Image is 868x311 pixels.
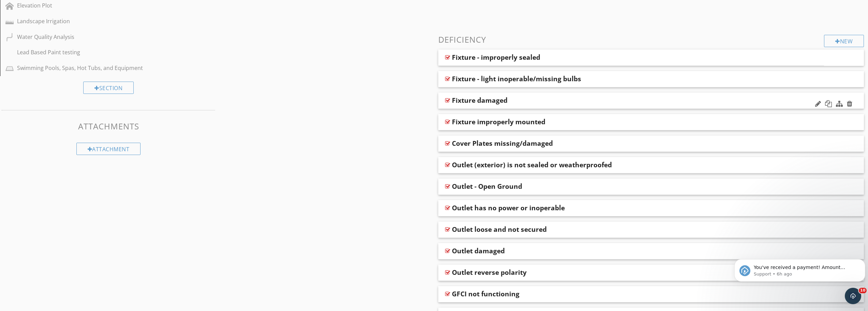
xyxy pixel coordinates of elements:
div: Outlet loose and not secured [452,225,547,234]
div: Attachment [76,143,141,155]
div: Fixture - light inoperable/missing bulbs [452,75,581,83]
p: Message from Support, sent 6h ago [22,26,125,32]
div: Fixture improperly mounted [452,118,545,126]
iframe: Intercom live chat [845,288,861,304]
div: Water Quality Analysis [17,33,185,41]
div: Fixture - improperly sealed [452,53,540,61]
div: Outlet (exterior) is not sealed or weatherproofed [452,161,612,169]
div: Outlet reverse polarity [452,268,527,277]
div: Outlet damaged [452,247,505,255]
div: Section [83,82,134,94]
div: Outlet has no power or inoperable [452,204,565,212]
div: GFCI not functioning [452,290,519,298]
div: New [824,35,864,47]
div: Fixture damaged [452,96,507,104]
span: You've received a payment! Amount $360.50 Fee $10.21 Net $350.29 Transaction # pi_3SBybRK7snlDGpR... [22,20,125,93]
div: Cover Plates missing/damaged [452,139,553,147]
h3: Deficiency [438,35,864,44]
span: 10 [859,288,867,293]
div: Lead Based Paint testing [17,48,185,56]
iframe: Intercom notifications message [732,245,868,293]
div: Outlet - Open Ground [452,182,522,190]
div: Swimming Pools, Spas, Hot Tubs, and Equipment [17,64,185,72]
div: Landscape Irrigation [17,17,185,25]
div: Elevation Plot [17,1,185,10]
